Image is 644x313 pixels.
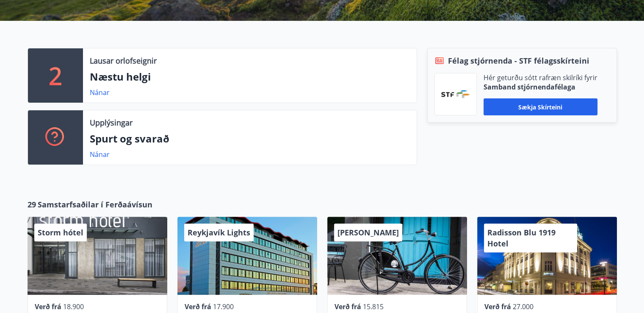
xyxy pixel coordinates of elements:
span: 18.900 [63,302,84,311]
span: Verð frá [334,302,361,311]
p: Samband stjórnendafélaga [484,82,597,92]
p: Lausar orlofseignir [90,55,157,66]
a: Nánar [90,150,110,159]
span: Verð frá [484,302,511,311]
span: Storm hótel [38,227,83,238]
p: Næstu helgi [90,70,410,84]
span: [PERSON_NAME] [337,227,399,238]
img: vjCaq2fThgY3EUYqSgpjEiBg6WP39ov69hlhuPVN.png [441,90,470,98]
span: Verð frá [35,302,61,311]
span: Reykjavík Lights [188,227,250,238]
a: Nánar [90,88,110,97]
p: Spurt og svarað [90,131,410,146]
p: Upplýsingar [90,117,133,128]
p: 2 [49,59,62,92]
span: 15.815 [363,302,384,311]
span: Radisson Blu 1919 Hotel [487,227,556,249]
p: Hér geturðu sótt rafræn skilríki fyrir [484,73,597,82]
span: 29 [28,199,36,210]
span: Félag stjórnenda - STF félagsskírteini [448,55,589,66]
span: 17.900 [213,302,234,311]
span: 27.000 [513,302,533,311]
span: Verð frá [185,302,211,311]
span: Samstarfsaðilar í Ferðaávísun [38,199,152,210]
button: Sækja skírteini [484,98,597,115]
